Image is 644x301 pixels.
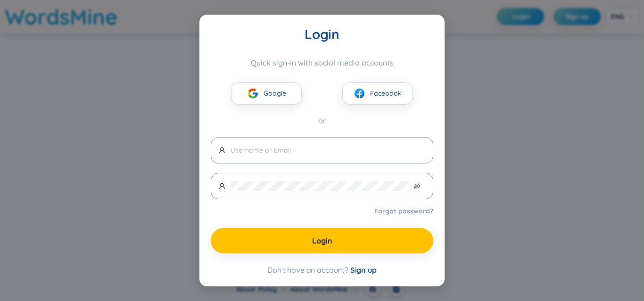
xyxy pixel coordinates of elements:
[211,58,433,67] div: Quick sign-in with social media accounts
[211,228,433,253] button: Login
[370,88,402,98] span: Facebook
[354,88,365,99] img: facebook
[219,183,225,189] span: user
[211,265,433,275] div: Don't have an account?
[247,88,259,99] img: google
[264,88,286,98] span: Google
[231,82,302,105] button: googleGoogle
[219,147,225,154] span: user
[211,26,433,43] div: Login
[374,206,433,216] a: Forgot password?
[350,265,377,275] span: Sign up
[211,115,433,127] div: or
[413,183,420,189] span: eye-invisible
[312,236,332,246] span: Login
[342,82,413,105] button: facebookFacebook
[231,145,425,155] input: Username or Email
